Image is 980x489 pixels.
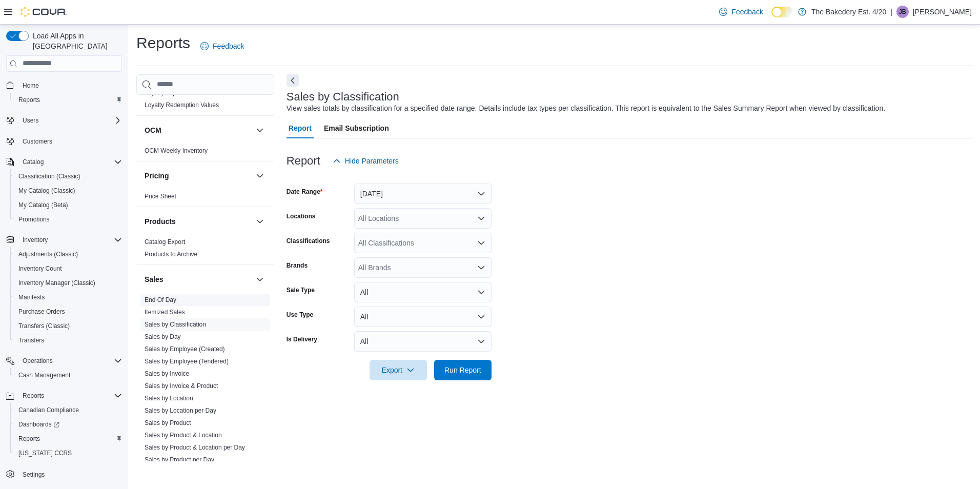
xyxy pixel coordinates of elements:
button: Export [370,360,427,380]
a: Sales by Product [145,419,191,426]
a: Feedback [715,2,767,22]
span: Customers [23,137,52,146]
span: Canadian Compliance [14,404,122,416]
button: Products [254,215,266,228]
a: Sales by Invoice & Product [145,382,218,390]
a: Feedback [196,36,248,56]
label: Classifications [287,237,330,245]
div: Loyalty [136,87,274,115]
button: Catalog [2,155,126,169]
a: Sales by Product per Day [145,456,214,463]
span: Feedback [731,7,763,17]
button: My Catalog (Beta) [10,198,126,212]
a: Dashboards [10,417,126,432]
button: Users [2,113,126,128]
a: Sales by Location per Day [145,407,216,414]
span: Operations [23,357,53,365]
button: Pricing [254,170,266,182]
button: Promotions [10,212,126,227]
p: The Bakedery Est. 4/20 [811,6,886,18]
div: OCM [136,145,274,161]
a: Inventory Manager (Classic) [14,277,99,289]
span: Reports [18,96,40,104]
span: Products to Archive [145,250,197,258]
a: Loyalty Adjustments [145,89,199,96]
span: Sales by Product [145,419,191,427]
a: Sales by Employee (Created) [145,345,225,353]
button: Hide Parameters [329,151,403,171]
button: Open list of options [477,214,485,222]
button: Canadian Compliance [10,403,126,417]
p: | [890,6,892,18]
span: Washington CCRS [14,447,122,459]
span: Dark Mode [771,17,772,18]
button: Pricing [145,171,252,181]
label: Use Type [287,311,313,319]
button: Open list of options [477,263,485,272]
a: Sales by Classification [145,321,206,328]
a: Sales by Invoice [145,370,189,377]
span: Run Report [444,365,481,375]
span: Sales by Product & Location [145,431,222,439]
div: Products [136,236,274,264]
span: Inventory [18,234,122,246]
span: Cash Management [18,371,70,379]
button: Inventory [2,233,126,247]
button: Inventory [18,234,52,246]
label: Is Delivery [287,335,317,343]
span: Reports [23,392,44,400]
span: Sales by Location per Day [145,406,216,415]
button: Users [18,114,43,127]
span: Catalog Export [145,238,185,246]
a: Customers [18,135,56,148]
button: Sales [254,273,266,286]
h3: Products [145,216,176,227]
span: Feedback [213,41,244,51]
button: All [354,331,492,352]
span: Report [289,118,312,138]
a: Itemized Sales [145,309,185,316]
span: Users [23,116,38,125]
div: View sales totals by classification for a specified date range. Details include tax types per cla... [287,103,885,114]
button: Next [287,74,299,87]
button: OCM [254,124,266,136]
a: Adjustments (Classic) [14,248,82,260]
button: Settings [2,466,126,481]
button: Reports [2,389,126,403]
span: Dashboards [14,418,122,431]
button: Operations [2,354,126,368]
button: Run Report [434,360,492,380]
button: Reports [10,93,126,107]
span: Load All Apps in [GEOGRAPHIC_DATA] [29,31,122,51]
a: Sales by Employee (Tendered) [145,358,229,365]
span: Manifests [18,293,45,301]
a: OCM Weekly Inventory [145,147,208,154]
input: Dark Mode [771,7,793,17]
span: Purchase Orders [18,308,65,316]
span: Sales by Location [145,394,193,402]
span: Sales by Product & Location per Day [145,443,245,452]
span: Sales by Product per Day [145,456,214,464]
button: Purchase Orders [10,304,126,319]
a: Home [18,79,43,92]
span: Operations [18,355,122,367]
button: Classification (Classic) [10,169,126,184]
span: Catalog [23,158,44,166]
h3: Report [287,155,320,167]
span: Inventory [23,236,48,244]
span: Adjustments (Classic) [18,250,78,258]
button: Reports [18,390,48,402]
a: Sales by Product & Location per Day [145,444,245,451]
span: Promotions [14,213,122,226]
a: Loyalty Redemption Values [145,101,219,109]
a: Canadian Compliance [14,404,83,416]
button: Home [2,78,126,93]
button: Customers [2,134,126,149]
span: Transfers (Classic) [18,322,70,330]
div: Sales [136,294,274,470]
span: Sales by Employee (Created) [145,345,225,353]
button: Catalog [18,156,48,168]
h3: Pricing [145,171,169,181]
span: My Catalog (Classic) [18,187,75,195]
